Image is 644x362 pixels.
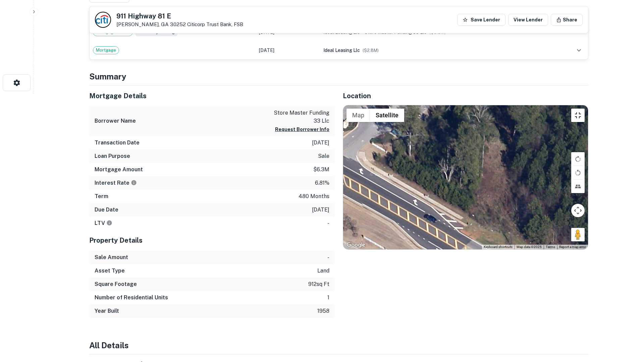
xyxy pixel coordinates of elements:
a: View Lender [508,14,548,26]
p: 1 [327,294,329,302]
p: 1958 [317,307,329,315]
button: Request Borrower Info [275,125,329,133]
h6: Borrower Name [95,117,136,125]
img: Google [345,241,367,249]
button: Save Lender [457,14,505,26]
h6: Year Built [95,307,119,315]
h6: LTV [95,219,112,227]
p: [DATE] [312,139,329,147]
a: Open this area in Google Maps (opens a new window) [345,241,367,249]
p: - [327,219,329,227]
button: Rotate map clockwise [571,152,585,166]
p: 6.81% [315,179,329,187]
h6: Asset Type [95,267,125,275]
h6: Term [95,192,108,200]
button: expand row [573,45,585,56]
button: Keyboard shortcuts [484,245,513,249]
svg: LTVs displayed on the website are for informational purposes only and may be reported incorrectly... [106,220,112,226]
h6: Loan Purpose [95,152,130,160]
h4: Summary [89,70,588,82]
h6: Sale Amount [95,253,128,261]
p: land [317,267,329,275]
iframe: Chat Widget [610,308,644,341]
span: ($ 2.8M ) [363,48,379,53]
span: ($ 6.3M ) [429,30,446,35]
p: $6.3m [313,166,329,174]
span: Mortgage [93,47,119,54]
p: 480 months [299,192,329,200]
button: Tilt map [571,180,585,193]
h6: Mortgage Amount [95,166,143,174]
h6: Transaction Date [95,139,140,147]
button: Share [551,14,583,26]
p: [DATE] [312,206,329,214]
h6: Due Date [95,206,118,214]
h5: Location [343,91,588,101]
button: Rotate map counterclockwise [571,166,585,179]
h6: Interest Rate [95,179,137,187]
p: sale [318,152,329,160]
button: Show satellite imagery [370,109,404,122]
p: 912 sq ft [308,280,329,288]
button: Map camera controls [571,204,585,217]
h5: 911 Highway 81 E [116,13,243,19]
span: ideal leasing llc [323,29,360,35]
button: Toggle fullscreen view [571,109,585,122]
h5: Property Details [89,235,335,245]
p: store master funding 33 llc [269,109,329,125]
td: [DATE] [256,41,320,59]
span: ideal leasing llc [323,48,360,53]
h6: Number of Residential Units [95,294,168,302]
button: Drag Pegman onto the map to open Street View [571,228,585,241]
h4: All Details [89,339,588,351]
a: Terms (opens in new tab) [546,245,555,249]
span: store master funding 33 llc [365,29,427,35]
h6: Square Footage [95,280,137,288]
a: Report a map error [559,245,586,249]
a: Citicorp Trust Bank, FSB [187,21,243,27]
svg: The interest rates displayed on the website are for informational purposes only and may be report... [131,180,137,186]
span: Map data ©2025 [517,245,542,249]
p: - [327,253,329,261]
h5: Mortgage Details [89,91,335,101]
button: Show street map [346,109,370,122]
p: [PERSON_NAME], GA 30252 [116,21,243,27]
